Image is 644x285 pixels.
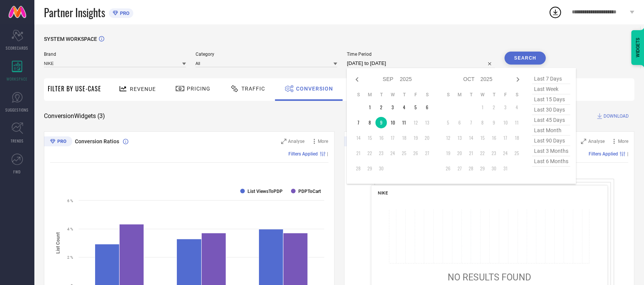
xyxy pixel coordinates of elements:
[296,86,333,92] span: Conversion
[387,102,398,113] td: Wed Sep 03 2025
[353,117,364,128] td: Sun Sep 07 2025
[130,86,156,92] span: Revenue
[364,132,375,144] td: Mon Sep 15 2025
[387,132,398,144] td: Wed Sep 17 2025
[298,189,321,194] text: PDPToCart
[398,147,410,159] td: Thu Sep 25 2025
[364,102,375,113] td: Mon Sep 01 2025
[398,117,410,128] td: Thu Sep 11 2025
[196,52,338,57] span: Category
[488,102,500,113] td: Thu Oct 02 2025
[488,163,500,174] td: Thu Oct 30 2025
[511,92,523,98] th: Saturday
[532,84,570,94] span: last week
[465,147,477,159] td: Tue Oct 21 2025
[421,132,433,144] td: Sat Sep 20 2025
[454,117,465,128] td: Mon Oct 06 2025
[477,102,488,113] td: Wed Oct 01 2025
[353,92,364,98] th: Sunday
[187,86,210,92] span: Pricing
[500,92,511,98] th: Friday
[327,151,328,157] span: |
[248,189,283,194] text: List ViewsToPDP
[344,136,372,148] div: Premium
[375,132,387,144] td: Tue Sep 16 2025
[513,75,523,84] div: Next month
[511,117,523,128] td: Sat Oct 11 2025
[364,92,375,98] th: Monday
[14,169,21,175] span: FWD
[347,59,495,68] input: Select time period
[488,147,500,159] td: Thu Oct 23 2025
[421,102,433,113] td: Sat Sep 06 2025
[410,117,421,128] td: Fri Sep 12 2025
[532,146,570,156] span: last 3 months
[410,147,421,159] td: Fri Sep 26 2025
[7,76,28,82] span: WORKSPACE
[477,117,488,128] td: Wed Oct 08 2025
[44,136,72,148] div: Premium
[454,92,465,98] th: Monday
[364,147,375,159] td: Mon Sep 22 2025
[500,102,511,113] td: Fri Oct 03 2025
[44,52,186,57] span: Brand
[378,190,388,196] span: NIKE
[511,132,523,144] td: Sat Oct 18 2025
[11,138,24,144] span: TRENDS
[55,232,61,254] tspan: List Count
[375,163,387,174] td: Tue Sep 30 2025
[410,132,421,144] td: Fri Sep 19 2025
[442,163,454,174] td: Sun Oct 26 2025
[353,132,364,144] td: Sun Sep 14 2025
[488,92,500,98] th: Thursday
[44,36,97,42] span: SYSTEM WORKSPACE
[477,147,488,159] td: Wed Oct 22 2025
[75,138,119,144] span: Conversion Ratios
[421,117,433,128] td: Sat Sep 13 2025
[353,75,362,84] div: Previous month
[477,92,488,98] th: Wednesday
[532,74,570,84] span: last 7 days
[589,151,618,157] span: Filters Applied
[442,92,454,98] th: Sunday
[67,227,73,231] text: 4 %
[465,92,477,98] th: Tuesday
[398,92,410,98] th: Thursday
[364,163,375,174] td: Mon Sep 29 2025
[618,139,628,144] span: More
[604,112,629,120] span: DOWNLOAD
[532,115,570,125] span: last 45 days
[241,86,265,92] span: Traffic
[48,84,101,93] span: Filter By Use-Case
[532,125,570,136] span: last month
[289,151,318,157] span: Filters Applied
[6,107,29,113] span: SUGGESTIONS
[500,117,511,128] td: Fri Oct 10 2025
[511,147,523,159] td: Sat Oct 25 2025
[421,147,433,159] td: Sat Sep 27 2025
[549,5,562,19] div: Open download list
[532,94,570,105] span: last 15 days
[375,92,387,98] th: Tuesday
[398,132,410,144] td: Thu Sep 18 2025
[6,45,29,51] span: SCORECARDS
[511,102,523,113] td: Sat Oct 04 2025
[410,92,421,98] th: Friday
[532,105,570,115] span: last 30 days
[532,136,570,146] span: last 90 days
[442,132,454,144] td: Sun Oct 12 2025
[505,52,546,65] button: Search
[500,163,511,174] td: Fri Oct 31 2025
[532,156,570,167] span: last 6 months
[118,10,129,16] span: PRO
[398,102,410,113] td: Thu Sep 04 2025
[410,102,421,113] td: Fri Sep 05 2025
[454,163,465,174] td: Mon Oct 27 2025
[67,199,73,203] text: 6 %
[347,52,495,57] span: Time Period
[353,163,364,174] td: Sun Sep 28 2025
[627,151,628,157] span: |
[44,5,105,20] span: Partner Insights
[387,117,398,128] td: Wed Sep 10 2025
[375,147,387,159] td: Tue Sep 23 2025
